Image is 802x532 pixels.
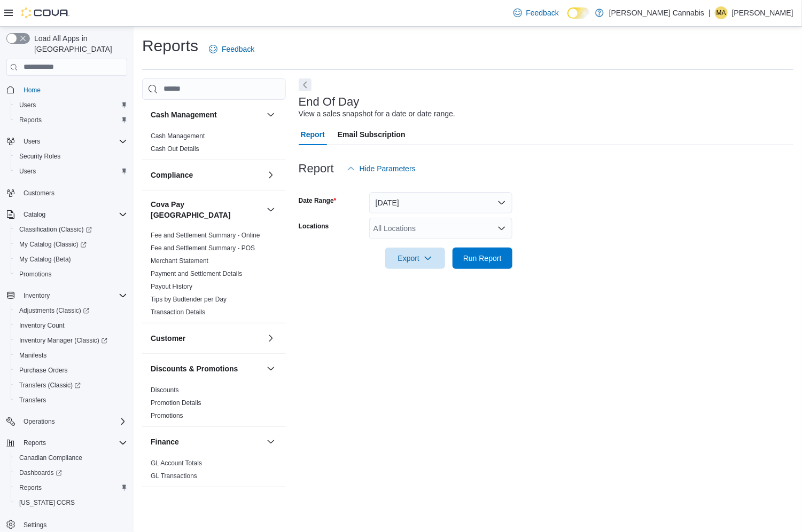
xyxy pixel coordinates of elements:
[19,83,127,97] span: Home
[19,415,127,428] span: Operations
[19,208,127,221] span: Catalog
[151,231,260,240] span: Fee and Settlement Summary - Online
[151,411,183,420] span: Promotions
[299,196,337,205] label: Date Range
[2,288,131,303] button: Inventory
[151,269,242,278] span: Payment and Settlement Details
[151,282,192,291] span: Payout History
[15,334,112,347] a: Inventory Manager (Classic)
[151,270,242,277] a: Payment and Settlement Details
[19,381,81,390] span: Transfers (Classic)
[19,483,42,492] span: Reports
[21,7,69,18] img: Cova
[509,2,563,23] a: Feedback
[151,436,262,447] button: Finance
[142,229,286,323] div: Cova Pay [GEOGRAPHIC_DATA]
[151,459,202,467] a: GL Account Totals
[15,253,75,266] a: My Catalog (Beta)
[732,6,793,19] p: [PERSON_NAME]
[15,379,85,392] a: Transfers (Classic)
[15,334,127,347] span: Inventory Manager (Classic)
[151,386,179,394] span: Discounts
[15,451,87,464] a: Canadian Compliance
[2,435,131,450] button: Reports
[151,333,185,344] h3: Customer
[151,363,238,374] h3: Discounts & Promotions
[15,253,127,266] span: My Catalog (Beta)
[15,394,127,407] span: Transfers
[15,150,65,163] a: Security Roles
[19,186,127,200] span: Customers
[151,308,205,316] span: Transaction Details
[15,268,127,281] span: Promotions
[19,101,36,109] span: Users
[19,469,62,477] span: Dashboards
[463,253,502,264] span: Run Report
[299,222,329,231] label: Locations
[24,291,50,300] span: Inventory
[264,203,277,216] button: Cova Pay [GEOGRAPHIC_DATA]
[15,379,127,392] span: Transfers (Classic)
[15,99,127,112] span: Users
[264,108,277,121] button: Cash Management
[299,108,455,120] div: View a sales snapshot for a date or date range.
[151,436,179,447] h3: Finance
[15,99,40,112] a: Users
[15,165,40,178] a: Users
[151,497,262,507] button: Inventory
[19,321,65,330] span: Inventory Count
[708,6,711,19] p: |
[151,472,197,480] span: GL Transactions
[151,244,255,252] a: Fee and Settlement Summary - POS
[142,130,286,160] div: Cash Management
[151,472,197,480] a: GL Transactions
[19,270,52,279] span: Promotions
[342,158,420,179] button: Hide Parameters
[15,496,127,509] span: Washington CCRS
[567,7,590,19] input: Dark Mode
[299,96,360,108] h3: End Of Day
[15,364,72,377] a: Purchase Orders
[205,38,259,60] a: Feedback
[2,414,131,429] button: Operations
[15,349,127,362] span: Manifests
[30,33,127,54] span: Load All Apps in [GEOGRAPHIC_DATA]
[2,134,131,149] button: Users
[19,187,59,200] a: Customers
[11,267,131,282] button: Promotions
[11,480,131,495] button: Reports
[142,384,286,426] div: Discounts & Promotions
[222,44,254,54] span: Feedback
[151,145,199,153] span: Cash Out Details
[15,451,127,464] span: Canadian Compliance
[264,496,277,509] button: Inventory
[151,132,205,140] a: Cash Management
[11,237,131,252] a: My Catalog (Classic)
[151,170,262,180] button: Compliance
[151,109,217,120] h3: Cash Management
[15,223,96,236] a: Classification (Classic)
[264,169,277,181] button: Compliance
[15,114,127,126] span: Reports
[15,481,46,494] a: Reports
[11,348,131,363] button: Manifests
[142,457,286,487] div: Finance
[369,192,512,213] button: [DATE]
[151,170,193,180] h3: Compliance
[19,436,127,449] span: Reports
[11,149,131,164] button: Security Roles
[11,465,131,480] a: Dashboards
[24,521,46,529] span: Settings
[19,225,92,234] span: Classification (Classic)
[11,113,131,128] button: Reports
[151,399,201,407] a: Promotion Details
[15,165,127,178] span: Users
[11,378,131,393] a: Transfers (Classic)
[151,363,262,374] button: Discounts & Promotions
[151,109,262,120] button: Cash Management
[11,333,131,348] a: Inventory Manager (Classic)
[715,6,728,19] div: Mike Ainsworth
[19,336,107,345] span: Inventory Manager (Classic)
[264,332,277,345] button: Customer
[15,466,127,479] span: Dashboards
